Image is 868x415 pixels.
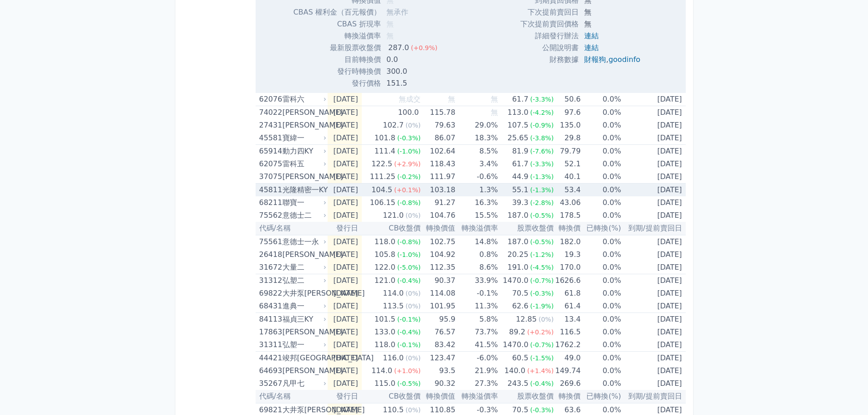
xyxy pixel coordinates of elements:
td: 19.3 [554,248,580,261]
span: (+0.9%) [411,44,437,51]
td: [DATE] [621,196,685,209]
td: 下次提前賣回日 [520,6,579,18]
td: 52.1 [554,158,580,170]
td: [DATE] [328,196,361,209]
div: 104.5 [370,184,394,196]
div: [PERSON_NAME] [282,248,324,261]
div: 101.8 [373,132,397,144]
div: 65914 [259,145,280,158]
td: 21.9% [455,364,498,377]
td: 123.47 [421,352,455,365]
div: 凡甲七 [282,377,324,390]
div: 102.7 [381,119,406,132]
span: 無承作 [386,8,408,16]
td: 詳細發行辦法 [520,30,579,42]
div: 113.5 [381,300,406,313]
td: 0.0% [580,326,621,338]
div: 89.2 [507,326,527,338]
a: 連結 [584,31,599,40]
span: (0%) [406,122,421,129]
td: 0.0% [580,93,621,106]
div: 39.3 [510,196,530,209]
th: 轉換溢價率 [455,222,498,235]
td: 目前轉換價 [293,54,381,66]
div: 106.15 [368,196,397,209]
div: 81.9 [510,145,530,158]
td: 8.6% [455,261,498,274]
span: 無 [386,20,394,28]
td: 102.75 [421,235,455,248]
td: 0.8% [455,248,498,261]
td: 118.43 [421,158,455,170]
td: 178.5 [554,209,580,222]
span: (-0.2%) [397,173,421,180]
td: 90.37 [421,274,455,287]
div: 動力四KY [282,145,324,158]
div: 31672 [259,261,280,274]
td: [DATE] [328,235,361,248]
div: 27431 [259,119,280,132]
td: [DATE] [621,326,685,338]
td: 79.63 [421,119,455,132]
td: 0.0% [580,170,621,184]
a: 連結 [584,43,599,52]
td: [DATE] [328,338,361,352]
td: [DATE] [621,170,685,184]
td: 0.0% [580,352,621,365]
td: 149.74 [554,364,580,377]
div: 意德士二 [282,209,324,222]
td: 最新股票收盤價 [293,42,381,54]
td: 發行價格 [293,77,381,89]
td: 103.18 [421,184,455,197]
td: [DATE] [328,364,361,377]
td: 112.35 [421,261,455,274]
div: 111.4 [373,145,397,158]
div: 1470.0 [501,274,530,287]
td: [DATE] [328,274,361,287]
div: 31312 [259,274,280,287]
div: 55.1 [510,184,530,196]
td: [DATE] [328,158,361,170]
div: 100.0 [396,106,421,119]
td: 86.07 [421,132,455,145]
td: 15.5% [455,209,498,222]
td: 73.7% [455,326,498,338]
span: (0%) [406,290,421,297]
td: [DATE] [328,93,361,106]
span: (0%) [406,354,421,362]
span: (-0.3%) [530,290,554,297]
div: 115.0 [373,377,397,390]
div: 121.0 [373,274,397,287]
td: 11.3% [455,300,498,313]
div: 進典一 [282,300,324,313]
div: [PERSON_NAME] [282,106,324,119]
td: [DATE] [621,300,685,313]
td: [DATE] [621,313,685,326]
td: 發行時轉換價 [293,66,381,77]
td: 269.6 [554,377,580,390]
td: 下次提前賣回價格 [520,18,579,30]
td: 76.57 [421,326,455,338]
td: 0.0% [580,248,621,261]
div: 31311 [259,338,280,351]
td: 115.78 [421,106,455,119]
div: 118.0 [373,236,397,248]
td: 40.1 [554,170,580,184]
td: 97.6 [554,106,580,119]
td: 29.8 [554,132,580,145]
span: 無 [491,95,498,103]
div: 62075 [259,158,280,170]
td: 3.4% [455,158,498,170]
td: 0.0% [580,338,621,352]
td: 116.5 [554,326,580,338]
div: 26418 [259,248,280,261]
td: 無 [579,6,647,18]
div: 45581 [259,132,280,144]
td: [DATE] [621,119,685,132]
td: 轉換溢價率 [293,30,381,42]
td: [DATE] [328,209,361,222]
td: [DATE] [328,106,361,119]
td: 公開說明書 [520,42,579,54]
td: 49.0 [554,352,580,365]
td: 0.0% [580,235,621,248]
